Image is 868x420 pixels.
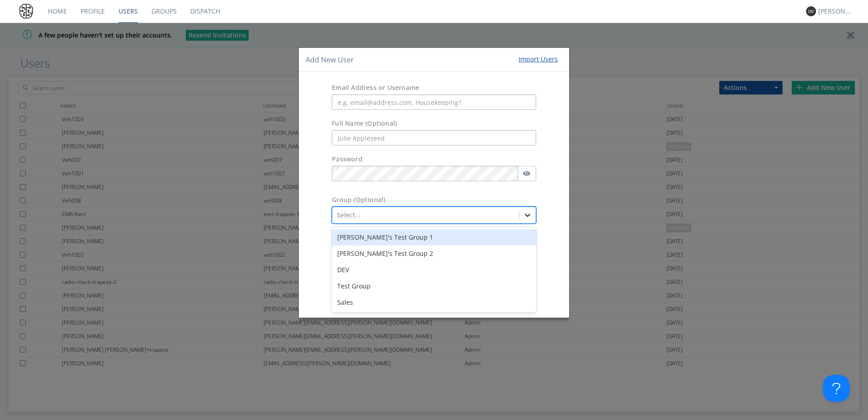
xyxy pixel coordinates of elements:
[806,6,816,16] img: 373638.png
[332,94,536,110] input: e.g. email@address.com, Housekeeping1
[332,294,536,311] div: Sales
[332,130,536,146] input: Julie Appleseed
[306,54,354,65] h4: Add New User
[818,7,852,16] div: [PERSON_NAME]
[332,229,536,245] div: [PERSON_NAME]'s Test Group 1
[18,3,34,19] img: 0b72d42dfa8a407a8643a71bb54b2e48
[332,245,536,262] div: [PERSON_NAME]'s Test Group 2
[332,83,419,92] label: Email Address or Username
[332,195,385,204] label: Group (Optional)
[519,54,558,63] div: Import Users
[332,262,536,278] div: DEV
[332,155,363,164] label: Password
[332,278,536,294] div: Test Group
[332,119,397,128] label: Full Name (Optional)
